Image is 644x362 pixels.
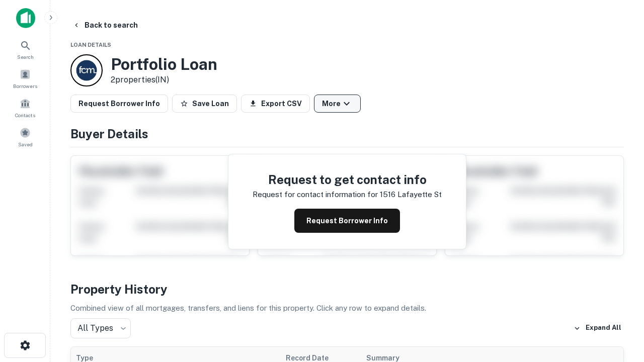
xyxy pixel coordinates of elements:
button: Export CSV [241,95,310,113]
p: 1516 lafayette st [380,189,442,201]
span: Borrowers [13,82,37,90]
p: Combined view of all mortgages, transfers, and liens for this property. Click any row to expand d... [70,302,624,314]
a: Contacts [3,94,47,121]
span: Saved [18,140,33,148]
span: Search [17,53,34,61]
button: More [314,95,361,113]
a: Search [3,36,47,63]
h4: Buyer Details [70,125,624,143]
button: Request Borrower Info [294,209,400,233]
h4: Request to get contact info [253,170,442,189]
h4: Property History [70,280,624,298]
h3: Portfolio Loan [111,55,217,74]
button: Back to search [68,16,142,34]
button: Request Borrower Info [70,95,168,113]
a: Borrowers [3,65,47,92]
button: Save Loan [172,95,237,113]
iframe: Chat Widget [594,282,644,330]
button: Expand All [571,321,624,336]
span: Loan Details [70,42,111,48]
p: Request for contact information for [253,189,378,201]
div: All Types [70,318,131,338]
a: Saved [3,123,47,150]
p: 2 properties (IN) [111,74,217,86]
img: capitalize-icon.png [16,8,35,28]
span: Contacts [15,111,35,119]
